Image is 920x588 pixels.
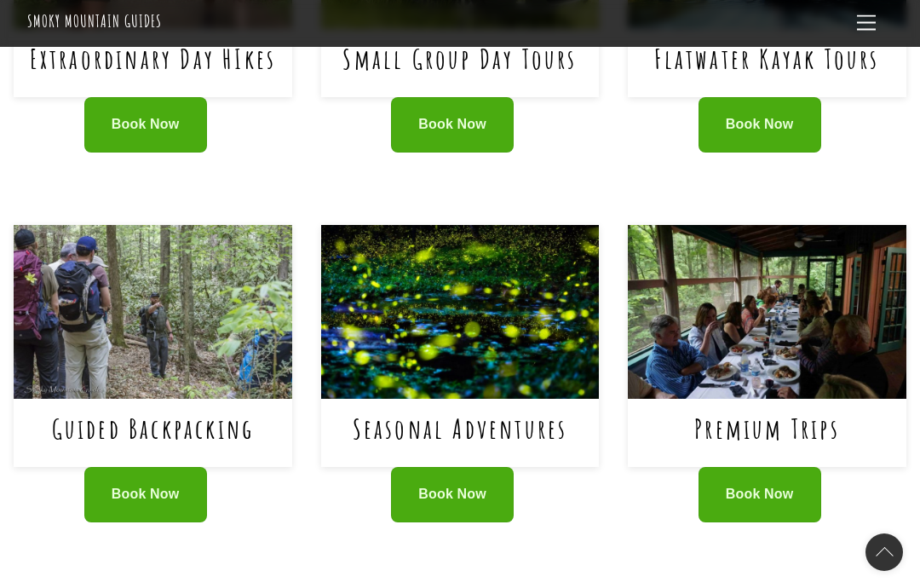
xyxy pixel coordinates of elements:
a: Extraordinary Day HIkes [30,41,277,76]
a: Seasonal Adventures [353,411,568,446]
a: Book Now [84,467,207,522]
a: Book Now [699,467,821,522]
span: Book Now [112,116,180,134]
a: Premium Trips [694,411,840,446]
a: Book Now [391,97,514,153]
a: Small Group Day Tours [342,41,577,76]
a: Book Now [84,97,207,153]
span: Book Now [418,486,486,504]
span: Book Now [726,486,794,504]
span: Book Now [112,486,180,504]
img: Seasonal Adventures [321,225,600,399]
a: Flatwater Kayak Tours [654,41,879,76]
a: Menu [849,7,883,40]
img: Guided Backpacking [14,225,292,399]
a: Book Now [699,97,821,153]
a: Smoky Mountain Guides [27,10,161,32]
span: Book Now [726,116,794,134]
img: Premium Trips [628,225,906,399]
span: Book Now [418,116,486,134]
a: Book Now [391,467,514,522]
a: Guided Backpacking [52,411,255,446]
